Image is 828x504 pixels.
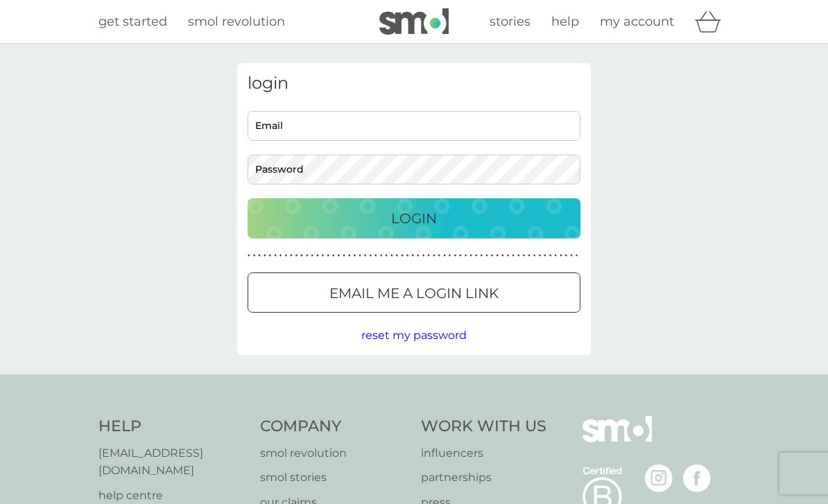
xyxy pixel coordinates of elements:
p: ● [538,252,541,259]
p: ● [390,252,393,259]
span: smol revolution [188,14,285,29]
p: ● [411,252,414,259]
button: reset my password [361,327,467,345]
p: ● [512,252,515,259]
p: ● [311,252,314,259]
p: ● [560,252,562,259]
p: ● [343,252,345,259]
p: ● [549,252,552,259]
p: ● [401,252,404,259]
p: ● [533,252,536,259]
div: basket [695,8,730,35]
p: ● [501,252,504,259]
p: ● [517,252,520,259]
p: ● [338,252,340,259]
p: ● [496,252,499,259]
p: ● [449,252,451,259]
p: ● [459,252,462,259]
p: ● [475,252,478,259]
p: ● [248,252,250,259]
p: ● [332,252,335,259]
p: ● [374,252,377,259]
p: ● [396,252,399,259]
p: ● [364,252,367,259]
p: ● [554,252,557,259]
a: get started [98,12,167,32]
p: ● [354,252,356,259]
a: partnerships [421,469,546,487]
img: smol [583,416,652,463]
p: ● [491,252,494,259]
span: reset my password [361,329,467,342]
p: ● [359,252,361,259]
p: ● [327,252,329,259]
span: my account [600,14,674,29]
p: ● [443,252,446,259]
p: ● [576,252,578,259]
a: smol revolution [188,12,285,32]
button: Login [248,198,580,238]
a: stories [490,12,531,32]
span: get started [98,14,167,29]
p: ● [322,252,325,259]
a: [EMAIL_ADDRESS][DOMAIN_NAME] [98,444,246,480]
p: ● [306,252,309,259]
p: ● [433,252,435,259]
h3: login [248,73,580,94]
p: ● [528,252,531,259]
a: smol revolution [260,444,408,462]
p: ● [316,252,319,259]
p: ● [417,252,420,259]
p: ● [485,252,488,259]
h4: Work With Us [421,416,546,437]
img: visit the smol Instagram page [645,464,673,492]
img: visit the smol Facebook page [683,464,711,492]
span: stories [490,14,531,29]
p: ● [274,252,277,259]
img: smol [379,8,449,35]
p: Login [391,207,437,229]
span: help [551,14,579,29]
h4: Company [260,416,408,437]
p: ● [454,252,456,259]
p: ● [469,252,472,259]
p: ● [427,252,430,259]
p: ● [348,252,351,259]
p: ● [570,252,573,259]
p: ● [369,252,372,259]
a: influencers [421,444,546,462]
p: ● [422,252,425,259]
p: ● [264,252,266,259]
p: ● [523,252,526,259]
p: ● [269,252,272,259]
p: ● [544,252,546,259]
p: Email me a login link [329,282,499,304]
p: ● [380,252,383,259]
p: ● [279,252,282,259]
p: ● [507,252,510,259]
a: smol stories [260,469,408,487]
p: ● [385,252,388,259]
p: ● [290,252,293,259]
p: ● [295,252,298,259]
p: ● [438,252,441,259]
p: ● [465,252,467,259]
p: ● [284,252,287,259]
a: help [551,12,579,32]
p: ● [253,252,256,259]
p: ● [300,252,303,259]
h4: Help [98,416,246,437]
p: ● [481,252,483,259]
a: my account [600,12,674,32]
p: ● [258,252,261,259]
p: ● [406,252,409,259]
p: ● [565,252,568,259]
button: Email me a login link [248,272,580,313]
